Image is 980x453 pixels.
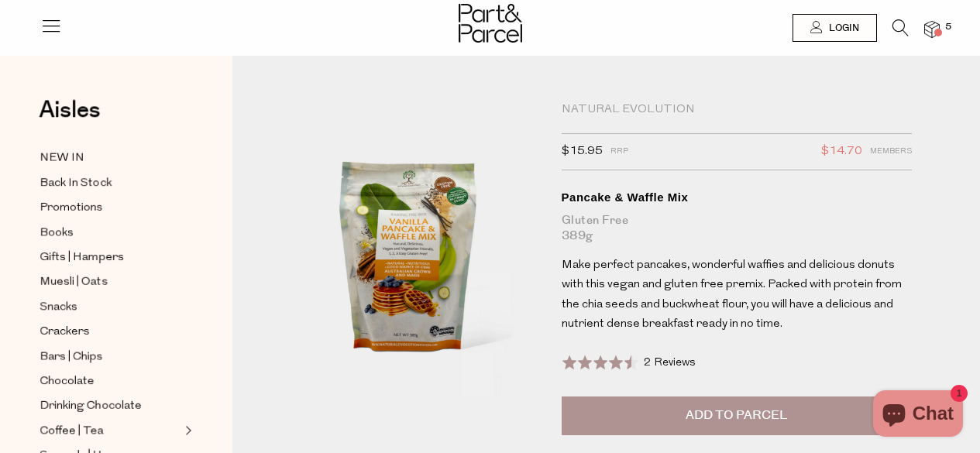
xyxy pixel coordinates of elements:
[279,102,538,407] img: Pancake & Waffle Mix
[562,102,913,118] div: Natural Evolution
[40,422,104,441] span: Coffee | Tea
[821,142,862,162] span: $14.70
[181,421,192,440] button: Expand/Collapse Coffee | Tea
[40,322,181,341] a: Crackers
[924,21,940,37] a: 5
[562,396,913,435] button: Add to Parcel
[40,273,181,292] a: Muesli | Oats
[40,323,90,341] span: Crackers
[40,199,103,218] span: Promotions
[39,98,101,137] a: Aisles
[40,347,181,366] a: Bars | Chips
[40,249,124,267] span: Gifts | Hampers
[562,213,913,244] div: Gluten Free 389g
[40,298,77,317] span: Snacks
[40,396,181,416] a: Drinking Chocolate
[941,20,955,34] span: 5
[870,142,912,162] span: Members
[40,173,181,193] a: Back In Stock
[40,223,181,242] a: Books
[40,372,181,391] a: Chocolate
[40,297,181,317] a: Snacks
[40,198,181,218] a: Promotions
[459,4,522,43] img: Part&Parcel
[562,142,603,162] span: $15.95
[40,174,112,193] span: Back In Stock
[40,149,84,168] span: NEW IN
[40,397,142,416] span: Drinking Chocolate
[686,407,787,424] span: Add to Parcel
[562,190,913,205] div: Pancake & Waffle Mix
[825,22,859,35] span: Login
[40,248,181,267] a: Gifts | Hampers
[562,259,902,331] span: Make perfect pancakes, wonderful waffles and delicious donuts with this vegan and gluten free pre...
[40,273,108,292] span: Muesli | Oats
[40,348,103,366] span: Bars | Chips
[793,14,877,42] a: Login
[39,93,101,127] span: Aisles
[40,421,181,441] a: Coffee | Tea
[610,142,628,162] span: RRP
[40,149,181,168] a: NEW IN
[868,390,968,441] inbox-online-store-chat: Shopify online store chat
[40,224,74,242] span: Books
[40,372,95,391] span: Chocolate
[644,357,696,369] span: 2 Reviews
